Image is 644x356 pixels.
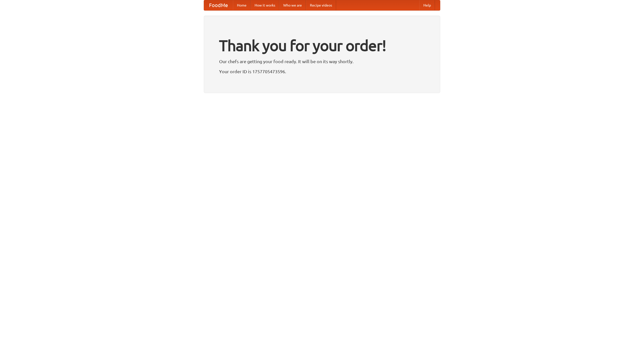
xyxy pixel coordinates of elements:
a: Who we are [279,0,306,10]
a: How it works [251,0,279,10]
a: Home [233,0,251,10]
a: Recipe videos [306,0,336,10]
h1: Thank you for your order! [219,33,425,58]
a: Help [419,0,435,10]
a: FoodMe [204,0,233,10]
p: Our chefs are getting your food ready. It will be on its way shortly. [219,58,425,65]
p: Your order ID is 1757705473596. [219,68,425,75]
